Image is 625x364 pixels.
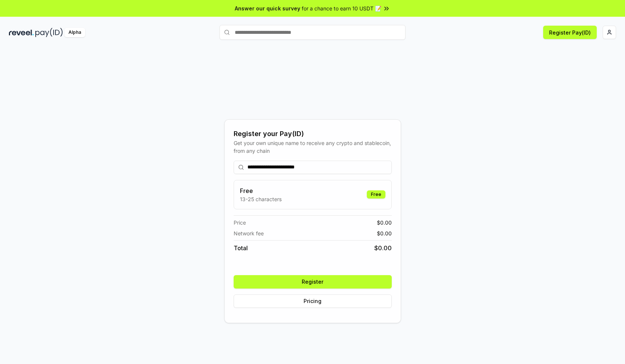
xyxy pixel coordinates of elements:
div: Free [367,190,385,199]
button: Register [234,275,392,289]
span: Answer our quick survey [235,4,300,12]
span: Total [234,244,248,252]
h3: Free [240,186,282,195]
div: Alpha [64,28,85,37]
img: pay_id [35,28,63,37]
button: Pricing [234,294,392,308]
span: $ 0.00 [377,229,392,237]
div: Get your own unique name to receive any crypto and stablecoin, from any chain [234,139,392,155]
span: Network fee [234,229,264,237]
div: Register your Pay(ID) [234,129,392,139]
span: Price [234,219,246,226]
button: Register Pay(ID) [543,26,597,39]
span: for a chance to earn 10 USDT 📝 [302,4,381,12]
span: $ 0.00 [374,244,392,252]
p: 13-25 characters [240,195,282,203]
span: $ 0.00 [377,219,392,226]
img: reveel_dark [9,28,34,37]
